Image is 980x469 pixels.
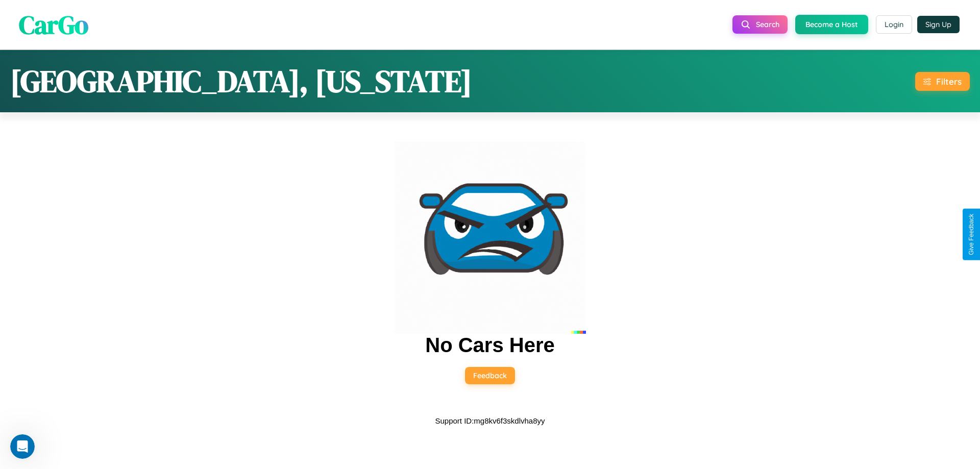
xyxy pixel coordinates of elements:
button: Login [876,15,912,34]
p: Support ID: mg8kv6f3skdlvha8yy [435,414,545,428]
h2: No Cars Here [425,334,554,357]
button: Sign Up [917,16,960,33]
h1: [GEOGRAPHIC_DATA], [US_STATE] [10,60,472,102]
span: Search [756,20,779,29]
div: Give Feedback [968,214,975,255]
div: Filters [936,76,962,87]
button: Feedback [465,367,515,384]
button: Become a Host [795,15,868,34]
button: Filters [915,72,970,91]
img: car [394,142,586,334]
iframe: Intercom live chat [10,434,35,459]
button: Search [732,15,788,34]
span: CarGo [19,7,88,42]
